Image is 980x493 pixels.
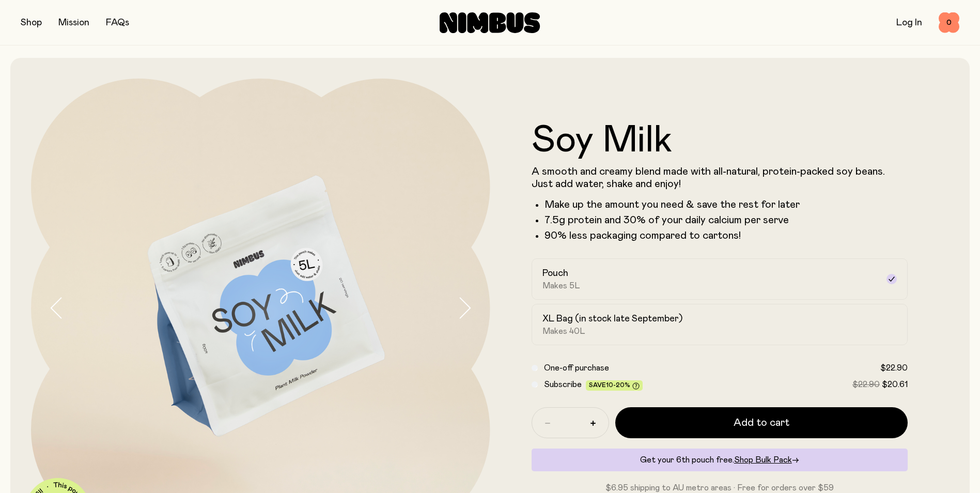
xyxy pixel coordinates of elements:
[542,313,682,325] h2: XL Bag (in stock late September)
[106,18,129,27] a: FAQs
[880,364,908,372] span: $22.90
[606,382,630,388] span: 10-20%
[734,415,789,430] span: Add to cart
[734,456,799,464] a: Shop Bulk Pack→
[939,12,959,33] button: 0
[542,267,568,280] h2: Pouch
[896,18,922,27] a: Log In
[532,122,908,159] h1: Soy Milk
[544,364,609,372] span: One-off purchase
[545,214,908,226] li: 7.5g protein and 30% of your daily calcium per serve
[589,382,640,390] span: Save
[545,198,908,211] li: Make up the amount you need & save the rest for later
[542,326,585,336] span: Makes 40L
[852,380,880,389] span: $22.90
[615,407,908,438] button: Add to cart
[734,456,792,464] span: Shop Bulk Pack
[58,18,89,27] a: Mission
[532,165,908,190] p: A smooth and creamy blend made with all-natural, protein-packed soy beans. Just add water, shake ...
[882,380,908,389] span: $20.61
[545,229,908,242] p: 90% less packaging compared to cartons!
[532,449,908,471] div: Get your 6th pouch free.
[542,281,580,291] span: Makes 5L
[544,380,582,389] span: Subscribe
